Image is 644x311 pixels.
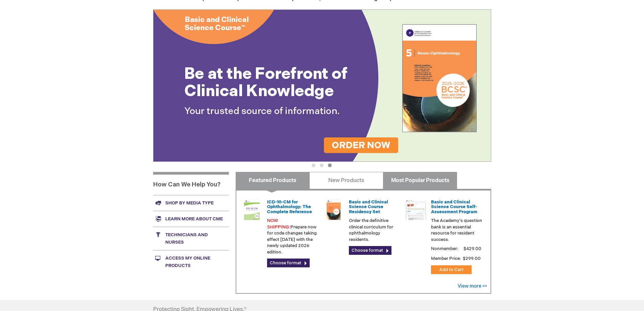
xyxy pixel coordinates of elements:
[267,218,290,230] font: NOW SHIPPING:
[312,163,315,167] button: 1 of 3
[153,227,229,250] a: Technicians and nurses
[349,246,391,255] a: Choose format
[462,256,482,261] span: $299.00
[462,246,482,251] span: $429.00
[153,211,229,227] a: Learn more about CME
[309,172,383,189] a: New Products
[431,265,472,274] button: Add to Cart
[320,163,324,167] button: 2 of 3
[458,283,487,289] a: View more >>
[267,218,318,255] p: Prepare now for code changes taking effect [DATE] with the newly updated 2026 edition.
[267,199,312,215] a: ICD-10-CM for Ophthalmology: The Complete Reference
[439,267,463,272] span: Add to Cart
[153,172,229,195] h1: How Can We Help You?
[328,163,332,167] button: 3 of 3
[431,256,461,261] strong: Member Price:
[349,218,400,243] p: Order the definitive clinical curriculum for ophthalmology residents.
[349,199,388,215] a: Basic and Clinical Science Course Residency Set
[236,172,310,189] a: Featured Products
[324,200,344,220] img: 02850963u_47.png
[383,172,457,189] a: Most Popular Products
[153,195,229,211] a: Shop by media type
[431,218,482,243] p: The Academy's question bank is an essential resource for resident success.
[406,200,426,220] img: bcscself_20.jpg
[153,250,229,273] a: Access My Online Products
[267,259,310,267] a: Choose format
[431,245,458,253] strong: Nonmember:
[431,199,477,215] a: Basic and Clinical Science Course Self-Assessment Program
[242,200,262,220] img: 0120008u_42.png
